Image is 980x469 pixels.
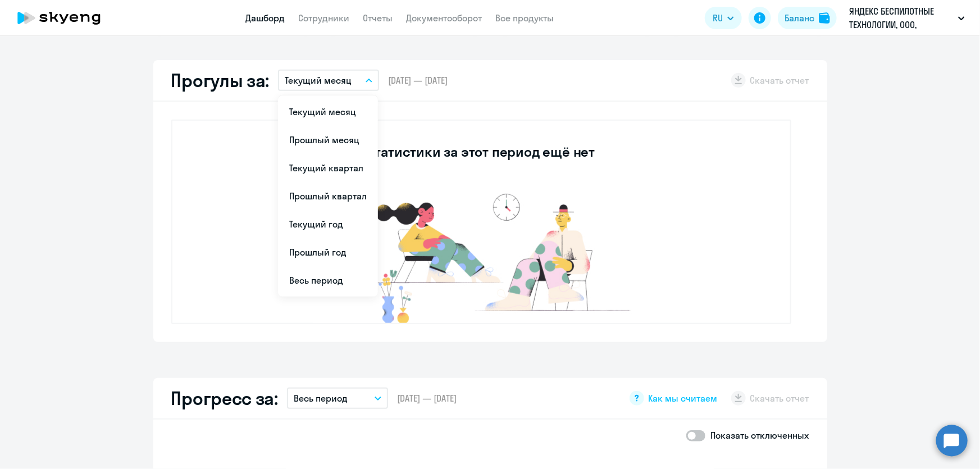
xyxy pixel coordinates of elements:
span: RU [713,11,723,25]
button: Текущий месяц [278,70,379,91]
p: Весь период [294,391,348,405]
span: [DATE] — [DATE] [397,392,457,404]
div: Баланс [785,11,814,25]
a: Документооборот [407,12,482,24]
button: RU [705,7,742,29]
p: Текущий месяц [285,74,352,87]
a: Все продукты [496,12,554,24]
span: [DATE] — [DATE] [388,74,448,86]
h2: Прогресс за: [171,387,278,409]
button: Балансbalance [778,7,837,29]
h3: Статистики за этот период ещё нет [367,143,595,161]
a: Отчеты [363,12,393,24]
button: ЯНДЕКС БЕСПИЛОТНЫЕ ТЕХНОЛОГИИ, ООО, Беспилотные Технологии 2021 [844,4,970,31]
p: ЯНДЕКС БЕСПИЛОТНЫЕ ТЕХНОЛОГИИ, ООО, Беспилотные Технологии 2021 [849,4,954,31]
img: no-data [313,188,650,323]
button: Весь период [287,388,388,409]
p: Показать отключенных [711,429,809,442]
ul: RU [278,95,378,297]
img: balance [819,12,830,24]
h2: Прогулы за: [171,69,270,92]
a: Дашборд [246,12,285,24]
a: Сотрудники [299,12,350,24]
span: Как мы считаем [649,392,718,404]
